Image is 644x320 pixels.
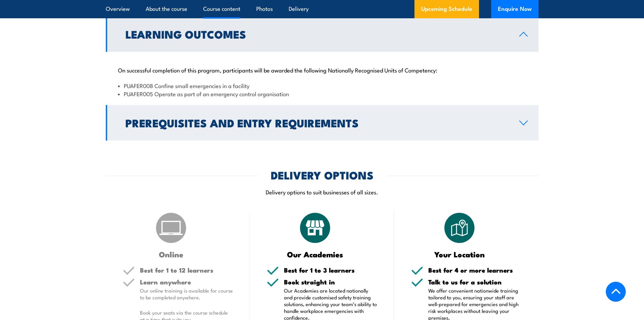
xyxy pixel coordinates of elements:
h2: DELIVERY OPTIONS [271,170,374,179]
h2: Prerequisites and Entry Requirements [125,118,508,127]
h5: Talk to us for a solution [428,279,522,285]
a: Prerequisites and Entry Requirements [106,105,539,141]
h5: Best for 1 to 12 learners [140,267,233,273]
h2: Learning Outcomes [125,29,508,39]
h5: Book straight in [284,279,377,285]
li: PUAFER005 Operate as part of an emergency control organisation [118,90,526,98]
h5: Best for 4 or more learners [428,267,522,273]
h5: Learn anywhere [140,279,233,285]
li: PUAFER008 Confine small emergencies in a facility [118,82,526,89]
h3: Your Location [411,250,508,258]
h3: Our Academies [267,250,364,258]
p: Delivery options to suit businesses of all sizes. [106,188,539,196]
a: Learning Outcomes [106,16,539,52]
h5: Best for 1 to 3 learners [284,267,377,273]
p: On successful completion of this program, participants will be awarded the following Nationally R... [118,66,526,73]
p: Our online training is available for course to be completed anywhere. [140,287,233,301]
h3: Online [123,250,220,258]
